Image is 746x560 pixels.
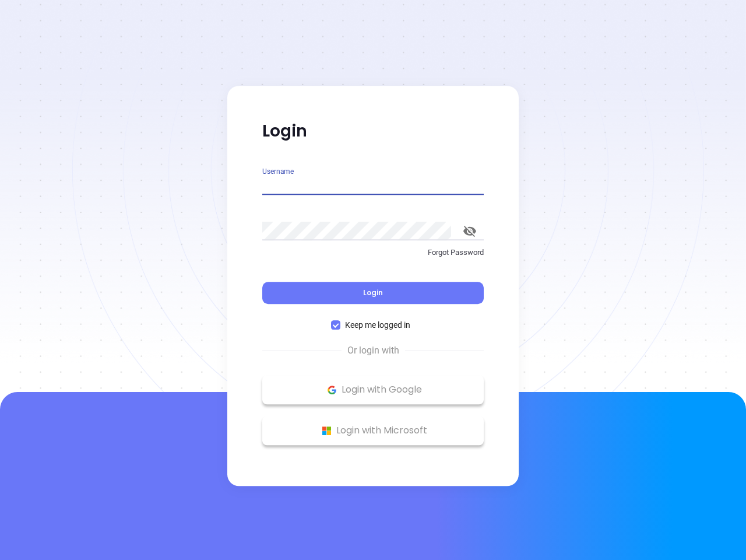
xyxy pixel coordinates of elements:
[262,247,484,258] p: Forgot Password
[262,168,294,175] label: Username
[319,423,334,438] img: Microsoft Logo
[325,383,339,397] img: Google Logo
[268,422,478,439] p: Login with Microsoft
[363,288,383,297] span: Login
[262,282,484,304] button: Login
[268,381,478,398] p: Login with Google
[262,375,484,404] button: Google Logo Login with Google
[262,121,484,142] p: Login
[456,217,484,245] button: toggle password visibility
[340,318,415,331] span: Keep me logged in
[262,247,484,268] a: Forgot Password
[342,344,405,358] span: Or login with
[262,416,484,445] button: Microsoft Logo Login with Microsoft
